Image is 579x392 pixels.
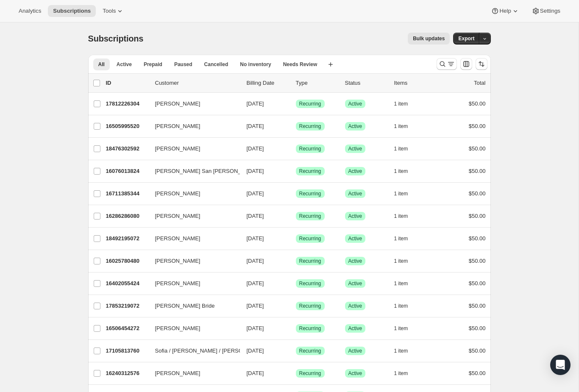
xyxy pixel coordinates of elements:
p: 18476302592 [106,145,148,153]
span: Recurring [299,303,321,309]
button: [PERSON_NAME] [150,97,235,111]
span: Recurring [299,100,321,107]
button: Search and filter results [437,58,457,70]
span: Active [117,61,132,68]
span: Recurring [299,325,321,332]
button: 1 item [394,120,418,132]
span: Tools [103,8,116,14]
span: $50.00 [469,190,486,197]
button: 1 item [394,165,418,177]
p: Status [345,79,387,87]
span: Prepaid [144,61,162,68]
p: 16025780480 [106,257,148,265]
div: 18476302592[PERSON_NAME][DATE]SuccessRecurringSuccessActive1 item$50.00 [106,143,486,155]
span: Recurring [299,280,321,287]
button: Sofia / [PERSON_NAME] / [PERSON_NAME] [150,344,235,358]
p: 16505995520 [106,122,148,131]
span: Recurring [299,123,321,130]
p: 16286286080 [106,212,148,220]
span: [PERSON_NAME] [155,100,200,108]
div: 16402055424[PERSON_NAME][DATE]SuccessRecurringSuccessActive1 item$50.00 [106,278,486,289]
span: Active [348,325,362,332]
button: Export [453,33,479,44]
button: 1 item [394,143,418,155]
span: Subscriptions [88,34,144,43]
span: Settings [540,8,560,14]
p: Customer [155,79,240,87]
button: [PERSON_NAME] [150,367,235,380]
div: 17812226304[PERSON_NAME][DATE]SuccessRecurringSuccessActive1 item$50.00 [106,98,486,110]
span: Recurring [299,145,321,152]
button: Analytics [14,5,46,17]
button: 1 item [394,322,418,334]
span: Recurring [299,190,321,197]
span: [PERSON_NAME] [155,257,200,265]
span: $50.00 [469,258,486,264]
button: Subscriptions [48,5,96,17]
div: 17105813760Sofia / [PERSON_NAME] / [PERSON_NAME][DATE]SuccessRecurringSuccessActive1 item$50.00 [106,345,486,357]
span: [DATE] [247,280,264,286]
span: [PERSON_NAME] [155,145,200,153]
span: Active [348,280,362,287]
div: Items [394,79,437,87]
span: [PERSON_NAME] [155,369,200,378]
span: Active [348,145,362,152]
span: Active [348,123,362,130]
button: Tools [97,5,129,17]
button: 1 item [394,367,418,379]
span: Active [348,235,362,242]
span: [PERSON_NAME] San [PERSON_NAME] [155,167,259,175]
div: Type [296,79,338,87]
span: Bulk updates [413,35,445,42]
span: [DATE] [247,145,264,152]
button: [PERSON_NAME] [150,254,235,268]
span: Recurring [299,258,321,264]
button: [PERSON_NAME] [150,120,235,133]
span: Recurring [299,348,321,354]
button: [PERSON_NAME] [150,187,235,200]
span: [DATE] [247,303,264,309]
span: Subscriptions [53,8,91,14]
button: [PERSON_NAME] [150,322,235,335]
span: [PERSON_NAME] [155,324,200,333]
span: 1 item [394,168,408,175]
p: ID [106,79,148,87]
span: 1 item [394,280,408,287]
span: [DATE] [247,123,264,129]
button: Settings [526,5,565,17]
button: 1 item [394,345,418,357]
span: Paused [174,61,192,68]
span: Recurring [299,370,321,377]
div: 16025780480[PERSON_NAME][DATE]SuccessRecurringSuccessActive1 item$50.00 [106,255,486,267]
span: [DATE] [247,370,264,376]
span: Analytics [19,8,41,14]
span: Active [348,370,362,377]
div: 18492195072[PERSON_NAME][DATE]SuccessRecurringSuccessActive1 item$50.00 [106,233,486,245]
div: 16506454272[PERSON_NAME][DATE]SuccessRecurringSuccessActive1 item$50.00 [106,322,486,334]
p: 16240312576 [106,369,148,378]
button: 1 item [394,233,418,245]
span: 1 item [394,213,408,220]
span: [PERSON_NAME] [155,234,200,243]
span: $50.00 [469,370,486,376]
p: 18492195072 [106,234,148,243]
span: 1 item [394,303,408,309]
button: Customize table column order and visibility [460,58,472,70]
span: [DATE] [247,348,264,354]
button: Sort the results [476,58,487,70]
p: 16076013824 [106,167,148,175]
span: $50.00 [469,213,486,219]
div: 17853219072[PERSON_NAME] Bride[DATE]SuccessRecurringSuccessActive1 item$50.00 [106,300,486,312]
span: [DATE] [247,235,264,242]
button: 1 item [394,188,418,200]
span: [PERSON_NAME] [155,122,200,131]
span: $50.00 [469,100,486,107]
button: 1 item [394,210,418,222]
span: Sofia / [PERSON_NAME] / [PERSON_NAME] [155,347,267,355]
p: 16402055424 [106,279,148,288]
p: 17812226304 [106,100,148,108]
span: 1 item [394,190,408,197]
span: Cancelled [204,61,228,68]
span: 1 item [394,258,408,264]
span: $50.00 [469,280,486,286]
